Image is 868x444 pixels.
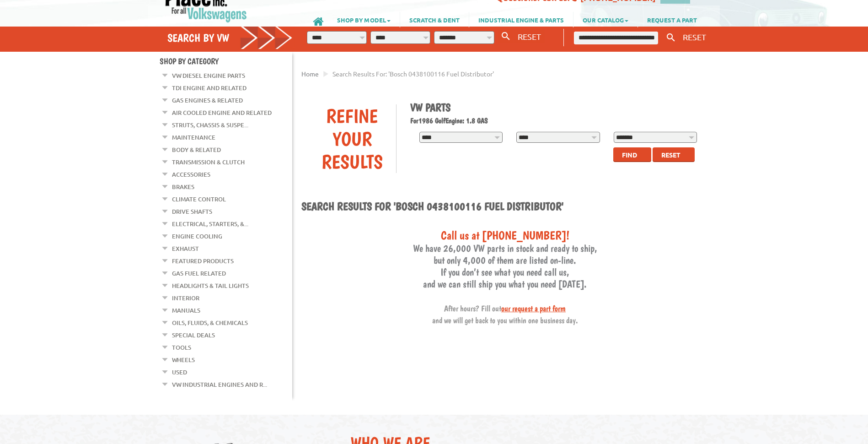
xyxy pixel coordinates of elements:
a: SCRATCH & DENT [400,12,469,27]
a: Special Deals [172,329,215,341]
span: RESET [683,32,706,42]
h4: Shop By Category [160,56,292,66]
a: Featured Products [172,255,234,267]
a: Interior [172,292,199,304]
a: Transmission & Clutch [172,156,245,168]
button: Reset [653,147,695,162]
a: SHOP BY MODEL [328,12,400,27]
a: Exhaust [172,243,199,254]
a: Used [172,366,187,378]
a: Manuals [172,304,200,316]
h1: VW Parts [410,101,702,114]
span: Reset [661,151,680,159]
a: Struts, Chassis & Suspe... [172,119,248,131]
span: Find [622,151,637,159]
a: Headlights & Tail Lights [172,280,249,292]
a: TDI Engine and Related [172,82,246,94]
a: Body & Related [172,144,221,156]
a: Gas Engines & Related [172,94,243,106]
a: OUR CATALOG [573,12,638,27]
a: Oils, Fluids, & Chemicals [172,317,248,329]
button: RESET [679,30,710,43]
a: Wheels [172,354,195,366]
a: Gas Fuel Related [172,267,226,279]
h3: We have 26,000 VW parts in stock and ready to ship, but only 4,000 of them are listed on-line. If... [301,228,708,325]
a: REQUEST A PART [638,12,706,27]
span: After hours? Fill out and we will get back to you within one business day. [432,303,578,325]
button: RESET [514,30,545,43]
a: Air Cooled Engine and Related [172,107,272,119]
div: Refine Your Results [308,104,396,173]
a: Brakes [172,181,194,193]
button: Search By VW... [498,30,514,43]
h4: Search by VW [167,31,293,44]
a: INDUSTRIAL ENGINE & PARTS [469,12,573,27]
span: Search results for: 'Bosch 0438100116 Fuel Distributor' [332,70,494,78]
a: VW Diesel Engine Parts [172,70,245,81]
a: Electrical, Starters, &... [172,218,248,230]
h2: 1986 Golf [410,116,702,125]
a: Home [301,70,319,78]
span: For [410,116,418,125]
a: Climate Control [172,193,226,205]
a: VW Industrial Engines and R... [172,379,267,390]
a: Accessories [172,168,210,180]
a: Maintenance [172,131,215,143]
span: Engine: 1.8 GAS [445,116,488,125]
h1: Search results for 'Bosch 0438100116 Fuel Distributor' [301,200,708,214]
a: our request a part form [501,303,566,313]
span: Call us at [PHONE_NUMBER]! [441,228,569,242]
a: Drive Shafts [172,206,212,217]
span: RESET [518,32,541,41]
a: Tools [172,341,191,353]
button: Find [613,147,651,162]
a: Engine Cooling [172,230,222,242]
button: Keyword Search [664,30,678,45]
